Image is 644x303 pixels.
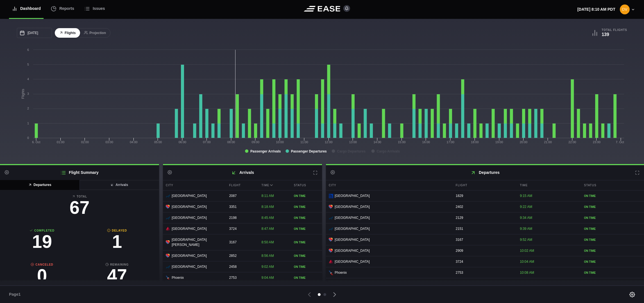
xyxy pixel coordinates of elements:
text: 0 [27,136,29,140]
b: Canceled [4,262,80,267]
text: 03:00 [105,140,113,144]
b: Total [4,194,155,199]
a: Remaining47 [80,262,155,288]
span: Phoenix [172,275,184,280]
div: 1829 [453,190,516,201]
tspan: Cargo Arrivals [377,149,400,153]
div: ON TIME [294,205,319,209]
tspan: Cargo Departures [337,149,366,153]
a: Total67 [4,194,155,219]
span: 9:22 AM [520,205,532,209]
div: Time [259,180,290,190]
div: ON TIME [584,194,641,198]
div: ON TIME [294,240,319,244]
div: Time [517,180,580,190]
text: 20:00 [520,140,528,144]
div: ON TIME [294,254,319,258]
div: 2909 [453,245,516,256]
h3: 19 [4,233,80,251]
span: 9:02 AM [262,265,274,269]
span: 10:08 AM [520,271,534,275]
text: 01:00 [57,140,65,144]
div: 2087 [226,190,257,201]
text: 5 [27,63,29,66]
text: 11:00 [300,140,308,144]
h2: Arrivals [163,165,322,180]
text: 04:00 [130,140,138,144]
div: ON TIME [584,249,641,253]
div: City [326,180,452,190]
h3: 67 [4,199,155,217]
div: ON TIME [584,227,641,231]
span: [GEOGRAPHIC_DATA] [335,237,370,242]
span: [GEOGRAPHIC_DATA] [172,264,207,269]
span: [GEOGRAPHIC_DATA] [335,248,370,253]
text: 08:00 [227,140,235,144]
b: Completed [4,228,80,233]
div: ON TIME [584,271,641,275]
div: 3724 [226,223,257,234]
span: [GEOGRAPHIC_DATA] [172,215,207,220]
span: [GEOGRAPHIC_DATA] [172,204,207,209]
tspan: 7. Oct [616,140,624,144]
div: ON TIME [294,265,319,269]
div: 2151 [453,223,516,234]
div: ON TIME [584,238,641,242]
text: 18:00 [471,140,479,144]
div: ON TIME [294,194,319,198]
tspan: Passenger Departures [291,149,327,153]
div: 2852 [226,250,257,261]
div: 2402 [453,201,516,212]
text: 23:00 [593,140,601,144]
span: 9:34 AM [520,216,532,220]
div: 2753 [226,272,257,283]
div: 2458 [226,261,257,272]
span: [GEOGRAPHIC_DATA][PERSON_NAME] [172,237,222,247]
span: [GEOGRAPHIC_DATA] [335,215,370,220]
text: 6 [27,48,29,51]
span: 8:18 AM [262,205,274,209]
b: Delayed [80,228,155,233]
img: 6d3e5a4cbe29da698bbe79a73b1ffc79 [620,5,630,14]
h3: 1 [80,233,155,251]
text: 17:00 [446,140,454,144]
span: Page 1 [9,291,23,297]
text: 07:00 [203,140,211,144]
text: 02:00 [81,140,89,144]
p: [DATE] 8:10 AM PDT [577,6,615,12]
span: 9:04 AM [262,276,274,280]
a: Delayed1 [80,228,155,253]
text: 2 [27,107,29,110]
text: 05:00 [154,140,162,144]
text: 4 [27,77,29,81]
text: 3 [27,92,29,95]
text: 19:00 [495,140,503,144]
b: Total Flights [602,28,627,32]
div: 3167 [226,237,257,248]
tspan: 6. Oct [32,140,40,144]
span: [GEOGRAPHIC_DATA] [335,204,370,209]
span: [GEOGRAPHIC_DATA] [172,226,207,231]
b: Remaining [80,262,155,267]
span: 10:04 AM [520,260,534,264]
div: ON TIME [294,216,319,220]
span: 8:45 AM [262,216,274,220]
input: mm/dd/yyyy [17,28,52,38]
text: 13:00 [349,140,357,144]
div: ON TIME [584,205,641,209]
text: 1 [27,122,29,125]
text: 14:00 [373,140,381,144]
b: 139 [602,32,609,37]
span: [GEOGRAPHIC_DATA] [172,193,207,198]
div: 2753 [453,267,516,278]
div: ON TIME [584,260,641,264]
h3: 47 [80,267,155,285]
span: Phoenix [335,270,347,275]
span: 8:50 AM [262,240,274,244]
div: 3724 [453,256,516,267]
text: 06:00 [178,140,186,144]
text: 15:00 [398,140,406,144]
text: 10:00 [276,140,284,144]
div: 2129 [453,212,516,223]
text: 16:00 [422,140,430,144]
